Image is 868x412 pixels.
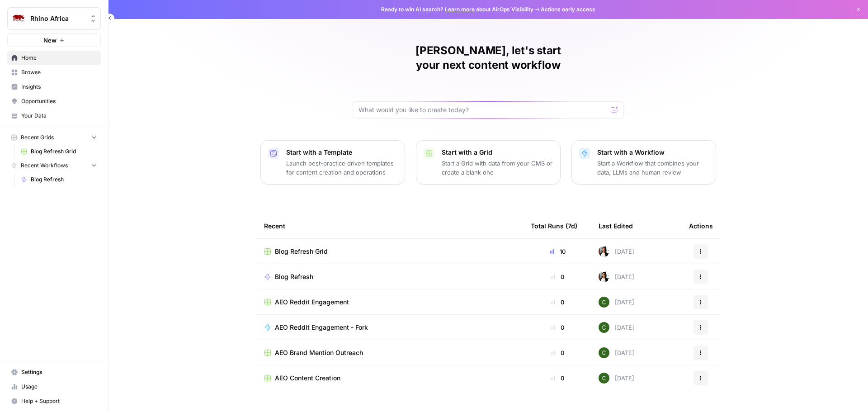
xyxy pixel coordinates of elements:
[31,147,97,156] span: Blog Refresh Grid
[445,6,475,13] a: Learn more
[599,373,634,384] div: [DATE]
[21,133,54,142] span: Recent Grids
[275,247,328,256] span: Blog Refresh Grid
[275,348,363,357] span: AEO Brand Mention Outreach
[531,323,584,332] div: 0
[531,298,584,307] div: 0
[599,297,609,308] img: 14qrvic887bnlg6dzgoj39zarp80
[599,322,634,333] div: [DATE]
[597,148,708,157] p: Start with a Workflow
[599,271,634,282] div: [DATE]
[264,323,516,332] a: AEO Reddit Engagement - Fork
[275,374,340,383] span: AEO Content Creation
[599,322,609,333] img: 14qrvic887bnlg6dzgoj39zarp80
[599,347,634,358] div: [DATE]
[381,5,533,14] span: Ready to win AI search? about AirOps Visibility
[597,159,708,177] p: Start a Workflow that combines your data, LLMs and human review
[541,5,595,14] span: Actions early access
[264,374,516,383] a: AEO Content Creation
[21,54,97,62] span: Home
[599,347,609,358] img: 14qrvic887bnlg6dzgoj39zarp80
[21,83,97,91] span: Insights
[599,213,633,238] div: Last Edited
[286,148,397,157] p: Start with a Template
[275,298,349,307] span: AEO Reddit Engagement
[21,383,97,391] span: Usage
[689,213,713,238] div: Actions
[7,80,101,94] a: Insights
[442,148,553,157] p: Start with a Grid
[10,10,27,27] img: Rhino Africa Logo
[43,36,57,45] span: New
[21,112,97,120] span: Your Data
[531,272,584,281] div: 0
[7,65,101,80] a: Browse
[7,7,101,30] button: Workspace: Rhino Africa
[571,140,716,185] button: Start with a WorkflowStart a Workflow that combines your data, LLMs and human review
[7,394,101,408] button: Help + Support
[264,348,516,357] a: AEO Brand Mention Outreach
[416,140,561,185] button: Start with a GridStart a Grid with data from your CMS or create a blank one
[7,109,101,123] a: Your Data
[260,140,405,185] button: Start with a TemplateLaunch best-practice driven templates for content creation and operations
[531,213,577,238] div: Total Runs (7d)
[599,246,609,257] img: xqjo96fmx1yk2e67jao8cdkou4un
[442,159,553,177] p: Start a Grid with data from your CMS or create a blank one
[264,213,516,238] div: Recent
[7,365,101,379] a: Settings
[353,43,624,72] h1: [PERSON_NAME], let's start your next content workflow
[531,374,584,383] div: 0
[7,94,101,109] a: Opportunities
[275,272,313,281] span: Blog Refresh
[599,297,634,308] div: [DATE]
[531,348,584,357] div: 0
[21,97,97,105] span: Opportunities
[31,175,97,184] span: Blog Refresh
[264,247,516,256] a: Blog Refresh Grid
[7,159,101,172] button: Recent Workflows
[7,33,101,47] button: New
[21,368,97,376] span: Settings
[21,68,97,76] span: Browse
[264,272,516,281] a: Blog Refresh
[21,161,68,170] span: Recent Workflows
[7,379,101,394] a: Usage
[275,323,368,332] span: AEO Reddit Engagement - Fork
[359,105,607,114] input: What would you like to create today?
[7,131,101,144] button: Recent Grids
[599,246,634,257] div: [DATE]
[7,51,101,65] a: Home
[531,247,584,256] div: 10
[599,373,609,384] img: 14qrvic887bnlg6dzgoj39zarp80
[30,14,85,23] span: Rhino Africa
[21,397,97,405] span: Help + Support
[264,298,516,307] a: AEO Reddit Engagement
[17,172,101,187] a: Blog Refresh
[286,159,397,177] p: Launch best-practice driven templates for content creation and operations
[17,144,101,159] a: Blog Refresh Grid
[599,271,609,282] img: xqjo96fmx1yk2e67jao8cdkou4un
